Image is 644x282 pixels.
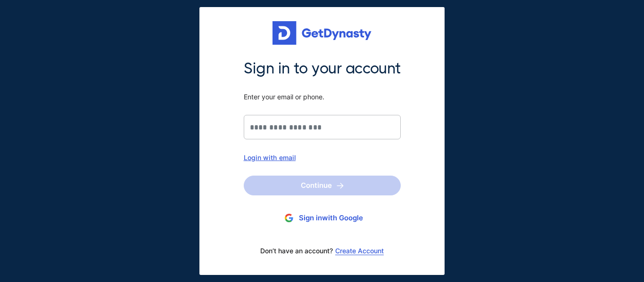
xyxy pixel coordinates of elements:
span: Enter your email or phone. [244,93,401,101]
div: Don’t have an account? [244,241,401,261]
a: Create Account [335,247,384,255]
img: Get started for free with Dynasty Trust Company [272,21,372,45]
button: Sign inwith Google [244,209,401,227]
span: Sign in to your account [244,59,401,79]
div: Login with email [244,153,401,161]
